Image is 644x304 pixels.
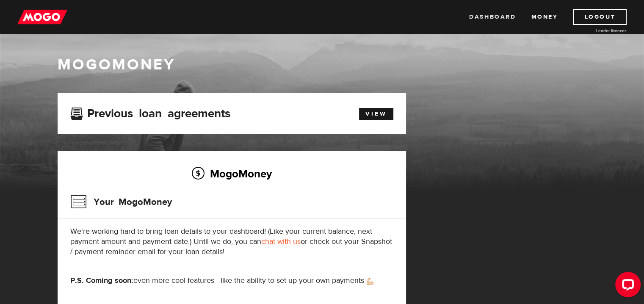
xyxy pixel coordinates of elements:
[70,165,393,182] h2: MogoMoney
[70,276,133,285] strong: P.S. Coming soon:
[70,107,230,118] h3: Previous loan agreements
[573,9,627,25] a: Logout
[608,268,644,304] iframe: LiveChat chat widget
[58,56,587,74] h1: MogoMoney
[367,278,373,285] img: strong arm emoji
[563,28,627,34] a: Lender licences
[531,9,558,25] a: Money
[359,108,393,120] a: View
[469,9,516,25] a: Dashboard
[70,191,172,213] h3: Your MogoMoney
[70,276,393,286] p: even more cool features—like the ability to set up your own payments
[70,227,393,257] p: We're working hard to bring loan details to your dashboard! (Like your current balance, next paym...
[17,9,67,25] img: mogo_logo-11ee424be714fa7cbb0f0f49df9e16ec.png
[261,237,301,246] a: chat with us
